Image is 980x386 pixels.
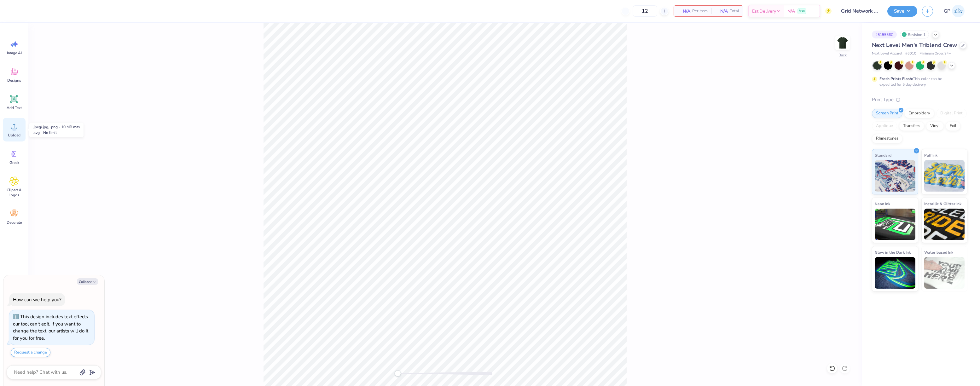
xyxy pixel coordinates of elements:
span: Greek [9,160,19,165]
button: Save [887,6,917,17]
img: Water based Ink [924,257,965,289]
div: Print Type [872,96,967,103]
img: Glow in the Dark Ink [875,257,915,289]
span: Image AI [7,50,22,55]
div: How can we help you? [13,297,61,303]
span: Clipart & logos [4,187,25,198]
span: Neon Ink [875,200,890,207]
div: .jpeg/.jpg, .png - 10 MB max [33,124,80,130]
img: Metallic & Glitter Ink [924,209,965,240]
span: N/A [715,8,728,14]
div: Vinyl [926,121,944,131]
input: – – [633,5,657,17]
div: This design includes text effects our tool can't edit. If you want to change the text, our artist... [13,314,88,341]
span: Puff Ink [924,152,937,158]
div: Revision 1 [900,31,929,38]
div: Rhinestones [872,134,902,143]
img: Standard [875,160,915,192]
span: Water based Ink [924,249,953,256]
div: Digital Print [936,109,967,118]
div: Applique [872,121,897,131]
a: GP [941,5,967,17]
span: Add Text [7,105,22,110]
span: Est. Delivery [752,8,776,14]
button: Collapse [77,278,98,285]
span: Upload [8,133,20,138]
div: Back [838,52,847,58]
div: Foil [946,121,960,131]
span: Glow in the Dark Ink [875,249,911,256]
span: Next Level Apparel [872,51,902,56]
span: Minimum Order: 24 + [919,51,951,56]
span: Metallic & Glitter Ink [924,200,961,207]
img: Back [836,37,849,49]
span: N/A [678,8,690,14]
div: .svg - No limit [33,130,80,135]
span: Per Item [692,8,708,14]
span: Next Level Men's Triblend Crew [872,41,957,49]
span: Decorate [7,220,22,225]
img: Puff Ink [924,160,965,192]
div: Embroidery [904,109,934,118]
div: Screen Print [872,109,902,118]
img: Germaine Penalosa [952,5,965,17]
span: Standard [875,152,891,158]
div: Accessibility label [395,370,401,377]
img: Neon Ink [875,209,915,240]
span: # 6010 [905,51,916,56]
div: This color can be expedited for 5 day delivery. [879,76,957,87]
input: Untitled Design [836,5,883,17]
span: GP [944,8,950,15]
div: # 515556C [872,31,897,38]
strong: Fresh Prints Flash: [879,76,913,81]
div: Transfers [899,121,924,131]
span: Free [799,9,805,13]
span: Designs [7,78,21,83]
span: Total [730,8,739,14]
span: N/A [787,8,795,14]
button: Request a change [11,348,50,357]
